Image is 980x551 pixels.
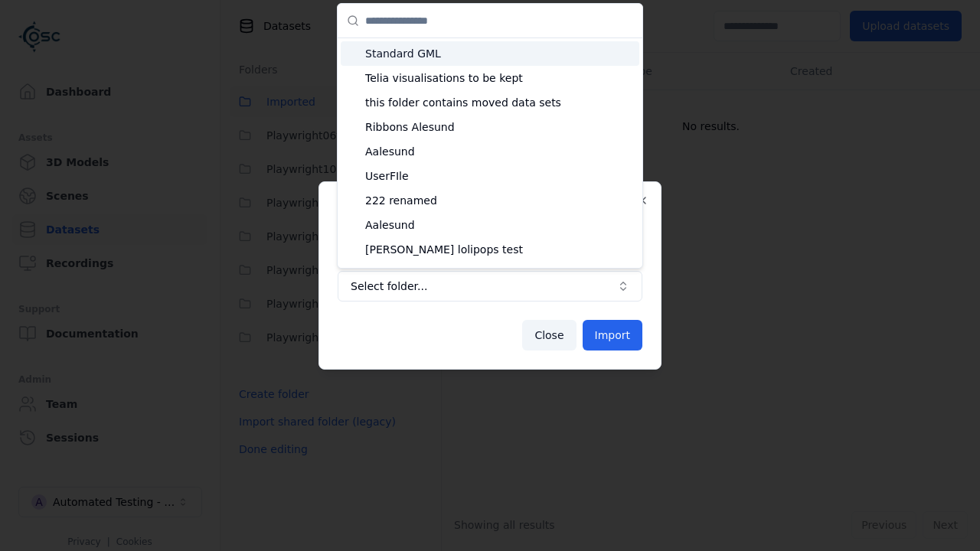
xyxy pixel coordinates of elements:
span: UserFIle [365,168,633,184]
span: Standard GML [365,46,633,61]
span: Aalesund [365,217,633,233]
div: Suggestions [338,38,642,268]
span: 222 renamed [365,193,633,208]
span: this folder contains moved data sets [365,95,633,110]
span: [DATE] [365,266,633,282]
span: [PERSON_NAME] lolipops test [365,242,633,257]
span: Telia visualisations to be kept [365,70,633,86]
span: Ribbons Alesund [365,119,633,135]
span: Aalesund [365,144,633,159]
